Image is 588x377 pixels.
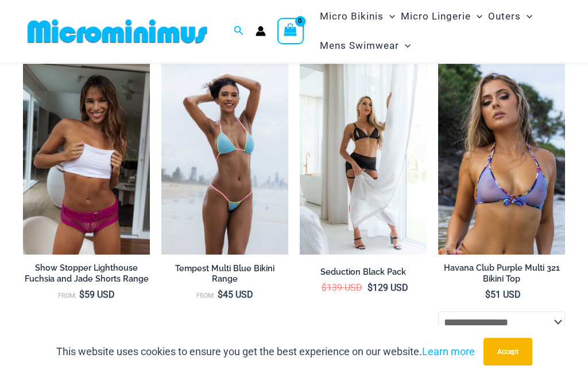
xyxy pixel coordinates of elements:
[322,282,362,293] bdi: 139 USD
[196,292,215,299] span: From:
[300,267,427,282] a: Seduction Black Pack
[300,64,427,255] img: Seduction Black 1034 Bra 6034 Bottom 5019 skirt 11
[23,263,150,284] h2: Show Stopper Lighthouse Fuchsia and Jade Shorts Range
[521,2,532,31] span: Menu Toggle
[367,282,373,293] span: $
[485,2,535,31] a: OutersMenu ToggleMenu Toggle
[398,2,485,31] a: Micro LingerieMenu ToggleMenu Toggle
[317,2,398,31] a: Micro BikinisMenu ToggleMenu Toggle
[488,2,521,31] span: Outers
[384,2,395,31] span: Menu Toggle
[23,64,150,255] img: Lighthouse Fuchsia 516 Shorts 04
[322,282,327,293] span: $
[401,2,471,31] span: Micro Lingerie
[320,2,384,31] span: Micro Bikinis
[161,64,288,255] img: Tempest Multi Blue 312 Top 456 Bottom 01
[23,64,150,255] a: Lighthouse Fuchsia 516 Shorts 04Lighthouse Jade 516 Shorts 05Lighthouse Jade 516 Shorts 05
[485,289,521,300] bdi: 51 USD
[79,289,115,300] bdi: 59 USD
[438,64,565,255] img: Havana Club Purple Multi 321 Top 01
[161,64,288,255] a: Tempest Multi Blue 312 Top 456 Bottom 01Tempest Multi Blue 312 Top 456 Bottom 02Tempest Multi Blu...
[422,345,475,357] a: Learn more
[300,64,427,255] a: Seduction Black 1034 Bra 6034 Bottom 5019 skirt 11Seduction Black 1034 Bra 6034 Bottom 5019 skirt...
[483,338,532,366] button: Accept
[438,64,565,255] a: Havana Club Purple Multi 321 Top 01Havana Club Purple Multi 321 Top 451 Bottom 03Havana Club Purp...
[320,31,399,60] span: Mens Swimwear
[485,289,490,300] span: $
[256,26,266,36] a: Account icon link
[399,31,411,60] span: Menu Toggle
[317,31,413,60] a: Mens SwimwearMenu ToggleMenu Toggle
[56,343,475,360] p: This website uses cookies to ensure you get the best experience on our website.
[161,263,288,289] a: Tempest Multi Blue Bikini Range
[58,292,76,299] span: From:
[277,18,304,44] a: View Shopping Cart, empty
[300,267,427,278] h2: Seduction Black Pack
[218,289,223,300] span: $
[23,263,150,288] a: Show Stopper Lighthouse Fuchsia and Jade Shorts Range
[234,24,244,39] a: Search icon link
[438,263,565,284] h2: Havana Club Purple Multi 321 Bikini Top
[23,18,212,44] img: MM SHOP LOGO FLAT
[161,263,288,284] h2: Tempest Multi Blue Bikini Range
[438,263,565,288] a: Havana Club Purple Multi 321 Bikini Top
[367,282,408,293] bdi: 129 USD
[471,2,482,31] span: Menu Toggle
[218,289,253,300] bdi: 45 USD
[79,289,84,300] span: $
